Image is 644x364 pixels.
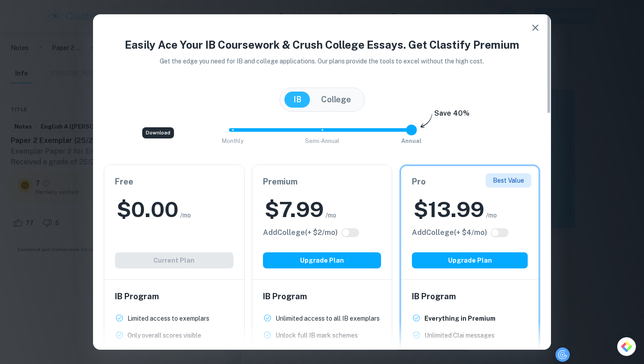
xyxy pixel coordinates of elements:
[486,210,497,220] span: /mo
[117,195,178,224] h2: $ 0.00
[127,314,209,323] p: Limited access to exemplars
[312,92,360,108] button: College
[180,210,191,220] span: /mo
[115,290,233,303] h6: IB Program
[412,176,528,188] h6: Pro
[493,176,524,185] p: Best Value
[412,252,528,268] button: Upgrade Plan
[284,92,310,108] button: IB
[263,252,381,268] button: Upgrade Plan
[263,176,381,188] h6: Premium
[434,108,470,123] h6: Save 40%
[414,195,484,224] h2: $ 13.99
[401,138,422,144] span: Annual
[412,290,528,303] h6: IB Program
[148,56,497,66] p: Get the edge you need for IB and college applications. Our plans provide the tools to excel witho...
[142,127,174,138] div: Download
[424,314,496,323] p: Everything in Premium
[275,314,380,323] p: Unlimited access to all IB exemplars
[305,138,339,144] span: Semi-Annual
[420,113,432,129] img: subscription-arrow.svg
[263,290,381,303] h6: IB Program
[115,176,233,188] h6: Free
[104,37,540,53] h4: Easily Ace Your IB Coursework & Crush College Essays. Get Clastify Premium
[222,138,244,144] span: Monthly
[265,195,324,224] h2: $ 7.99
[412,227,487,238] h6: Click to see all the additional College features.
[263,227,338,238] h6: Click to see all the additional College features.
[326,210,336,220] span: /mo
